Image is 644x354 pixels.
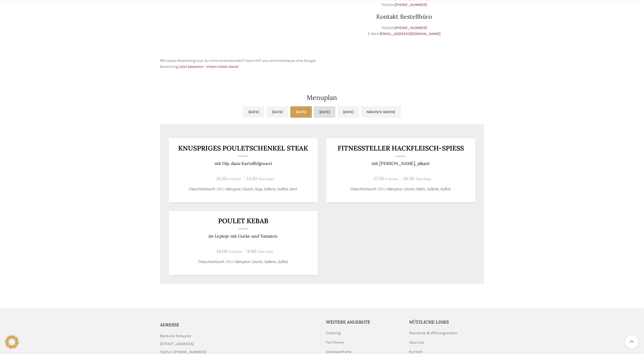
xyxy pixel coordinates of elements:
span: In-House [229,250,242,254]
p: Fleischherkunft: CH / Allergene: Gluten, Sellerie, Sulfite [175,259,311,265]
p: mit [PERSON_NAME], pikant [333,161,469,166]
span: Take-Away [416,177,432,181]
p: Fleischherkunft: CH / Allergene: Gluten, Soja, Sellerie, Sulfite, Senf [175,186,311,192]
a: [DATE] [314,106,335,118]
a: [EMAIL_ADDRESS][DOMAIN_NAME] [380,31,441,36]
p: im Lepinje mit Gurke und Tomaten [175,234,311,239]
h3: Kontakt Bestellbüro [325,14,484,20]
a: Scroll to top button [625,335,639,349]
p: Fleischherkunft: CH / Allergene: Gluten, Milch, Sellerie, Sulfite [333,186,469,192]
a: Nächste Woche [361,106,401,118]
a: Standorte & Öffnungszeiten [409,330,458,336]
span: 13.50 [246,176,257,181]
span: Bäckerei Schwyter [160,333,191,339]
p: Mit dieser Bewertung bist du nicht einverstanden? Dann hilf uns und hinterlasse eine Google Bewer... [160,58,319,70]
a: [PHONE_NUMBER] [395,2,427,7]
span: 9.00 [247,248,257,254]
span: In-House [385,177,398,181]
span: Take-Away [258,250,274,254]
span: 17.50 [374,176,384,181]
h2: Menuplan [160,94,484,101]
span: 10.00 [217,248,228,254]
a: Jetzt bewerten - Vielen lieben Dank! [179,64,239,69]
span: 16.50 [404,176,414,181]
p: mit Dip, dazu Kartoffelgnocci [175,161,311,166]
h5: Weitere Angebote [326,319,401,325]
h5: Nützliche Links [409,319,484,325]
h3: KNUSPRIGES POULETSCHENKEL STEAK [175,145,311,152]
a: [PHONE_NUMBER] [395,25,427,30]
a: [DATE] [267,106,288,118]
h3: Fitnessteller Hackfleisch-Spiess [333,145,469,152]
a: Catering [326,330,341,336]
span: 14.50 [216,176,227,181]
span: ADRESSE [160,322,180,327]
a: [DATE] [338,106,359,118]
a: [DATE] [243,106,265,118]
h3: Poulet Kebab [175,218,311,224]
span: [STREET_ADDRESS] [160,341,194,347]
span: Take-Away [258,177,274,181]
a: Für Firmen [326,340,345,345]
p: Telefon: E-Mail: [325,25,484,37]
span: In-House [228,177,241,181]
a: Über Uns [409,340,425,345]
a: [DATE] [290,106,312,118]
